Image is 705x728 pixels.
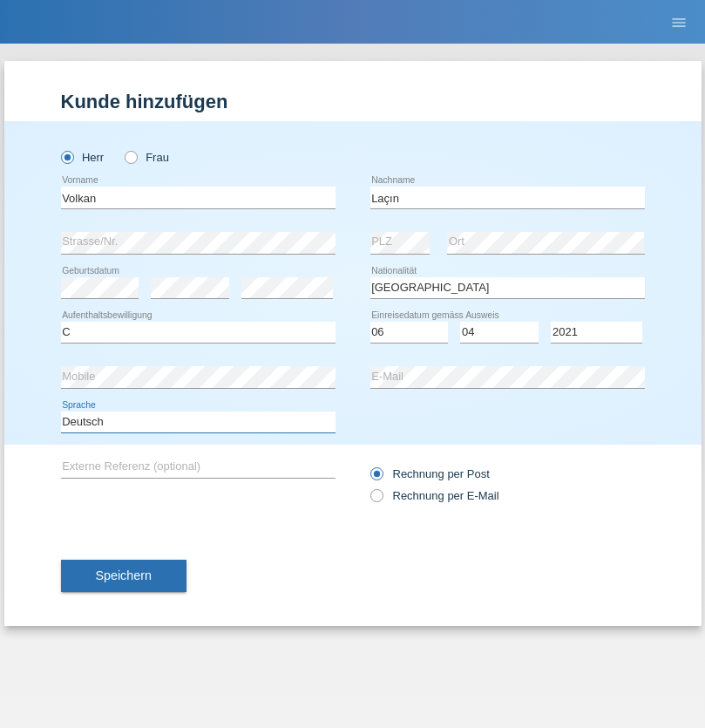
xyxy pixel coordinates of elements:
[61,151,72,162] input: Herr
[125,151,169,164] label: Frau
[370,489,499,502] label: Rechnung per E-Mail
[96,568,152,582] span: Speichern
[61,91,645,112] h1: Kunde hinzufügen
[125,151,136,162] input: Frau
[370,467,382,489] input: Rechnung per Post
[61,151,105,164] label: Herr
[661,17,696,27] a: menu
[370,467,490,480] label: Rechnung per Post
[61,560,186,593] button: Speichern
[670,14,688,31] i: menu
[370,489,382,511] input: Rechnung per E-Mail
